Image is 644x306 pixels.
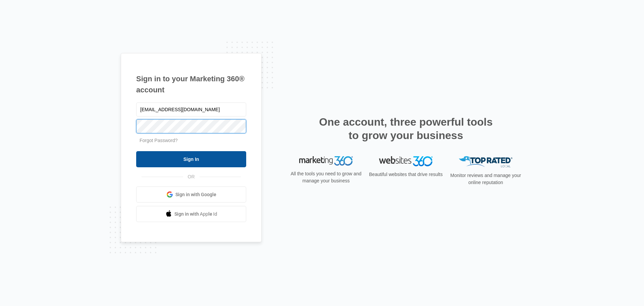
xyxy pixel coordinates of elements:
input: Email [136,102,246,117]
img: Websites 360 [379,156,433,166]
span: Sign in with Google [175,191,216,198]
h1: Sign in to your Marketing 360® account [136,73,246,95]
img: Top Rated Local [459,156,513,167]
span: OR [183,173,200,180]
p: Beautiful websites that drive results [368,171,443,178]
span: Sign in with Apple Id [174,211,217,218]
a: Sign in with Apple Id [136,206,246,222]
input: Sign In [136,151,246,167]
h2: One account, three powerful tools to grow your business [317,115,495,142]
a: Forgot Password? [140,138,178,143]
img: Marketing 360 [299,156,353,166]
p: Monitor reviews and manage your online reputation [448,172,523,186]
p: All the tools you need to grow and manage your business [288,170,364,184]
a: Sign in with Google [136,186,246,203]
